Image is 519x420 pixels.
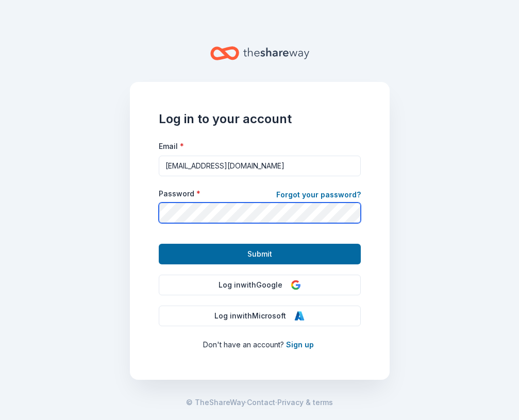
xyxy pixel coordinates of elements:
label: Email [159,141,184,152]
a: Forgot your password? [276,189,361,203]
label: Password [159,189,200,199]
a: Home [210,41,309,65]
img: Google Logo [291,280,301,290]
button: Log inwithMicrosoft [159,306,361,326]
span: · · [186,396,333,409]
button: Submit [159,244,361,264]
span: Don ' t have an account? [203,340,284,349]
a: Contact [247,396,275,409]
span: © TheShareWay [186,398,245,407]
img: Microsoft Logo [294,311,305,321]
a: Privacy & terms [277,396,333,409]
a: Sign up [286,340,314,349]
h1: Log in to your account [159,111,361,127]
span: Submit [247,248,272,260]
button: Log inwithGoogle [159,275,361,295]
